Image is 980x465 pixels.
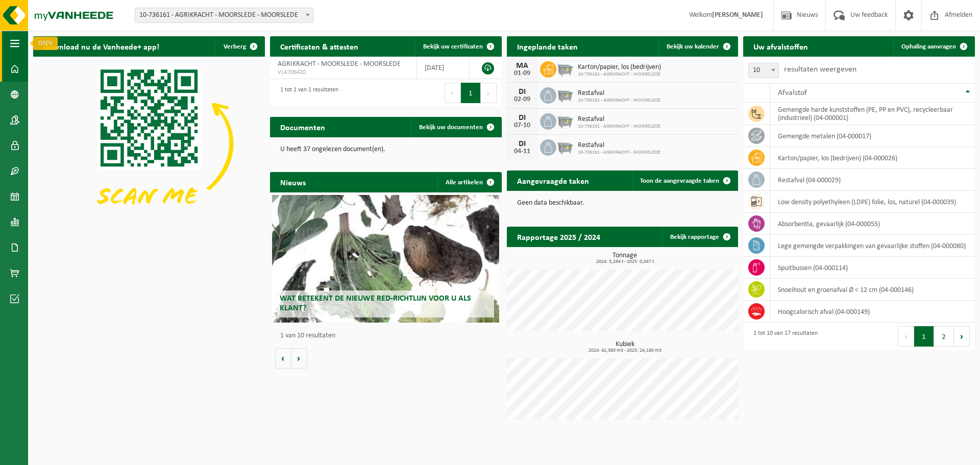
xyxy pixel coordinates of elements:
[934,326,954,347] button: 2
[770,213,975,235] td: absorbentia, gevaarlijk (04-000055)
[770,279,975,301] td: snoeihout en groenafval Ø < 12 cm (04-000146)
[512,140,532,148] div: DI
[280,295,471,312] span: Wat betekent de nieuwe RED-richtlijn voor u als klant?
[270,36,369,56] h2: Certificaten & attesten
[662,227,737,247] a: Bekijk rapportage
[770,257,975,279] td: spuitbussen (04-000114)
[512,96,532,103] div: 02-09
[445,83,461,103] button: Previous
[135,8,313,23] span: 10-736161 - AGRIKRACHT - MOORSLEDE - MOORSLEDE
[770,103,975,125] td: gemengde harde kunststoffen (PE, PP en PVC), recycleerbaar (industrieel) (04-000001)
[415,36,501,57] a: Bekijk uw certificaten
[556,138,574,155] img: WB-2500-GAL-GY-01
[914,326,934,347] button: 1
[278,60,401,68] span: AGRIKRACHT - MOORSLEDE - MOORSLEDE
[507,36,588,56] h2: Ingeplande taken
[512,114,532,122] div: DI
[748,63,779,78] span: 10
[437,172,501,192] a: Alle artikelen
[461,83,481,103] button: 1
[640,178,719,184] span: Toon de aangevraagde taken
[215,36,264,57] button: Verberg
[512,259,739,264] span: 2024: 5,294 t - 2025: 0,047 t
[419,124,483,131] span: Bekijk uw documenten
[517,200,728,207] p: Geen data beschikbaar.
[275,82,338,104] div: 1 tot 1 van 1 resultaten
[770,301,975,323] td: hoogcalorisch afval (04-000149)
[578,89,660,97] span: Restafval
[578,63,661,71] span: Karton/papier, los (bedrijven)
[411,117,501,137] a: Bekijk uw documenten
[512,70,532,77] div: 01-09
[578,124,660,130] span: 10-736161 - AGRIKRACHT - MOORSLEDE
[512,252,739,264] h3: Tonnage
[954,326,970,347] button: Next
[658,36,737,57] a: Bekijk uw kalender
[512,341,739,353] h3: Kubiek
[33,36,169,56] h2: Download nu de Vanheede+ app!
[632,170,737,191] a: Toon de aangevraagde taken
[770,147,975,169] td: karton/papier, los (bedrijven) (04-000026)
[556,86,574,103] img: WB-2500-GAL-GY-01
[512,348,739,353] span: 2024: 42,360 m3 - 2025: 24,180 m3
[481,83,497,103] button: Next
[291,348,307,369] button: Volgende
[578,71,661,78] span: 10-736161 - AGRIKRACHT - MOORSLEDE
[748,325,818,348] div: 1 tot 10 van 17 resultaten
[270,117,335,137] h2: Documenten
[275,348,291,369] button: Vorige
[224,43,246,50] span: Verberg
[280,332,497,339] p: 1 van 10 resultaten
[770,125,975,147] td: gemengde metalen (04-000017)
[712,11,763,19] strong: [PERSON_NAME]
[743,36,818,56] h2: Uw afvalstoffen
[578,150,660,156] span: 10-736161 - AGRIKRACHT - MOORSLEDE
[578,97,660,104] span: 10-736161 - AGRIKRACHT - MOORSLEDE
[898,326,914,347] button: Previous
[893,36,974,57] a: Ophaling aanvragen
[770,191,975,213] td: low density polyethyleen (LDPE) folie, los, naturel (04-000039)
[901,43,956,50] span: Ophaling aanvragen
[556,60,574,77] img: WB-2500-GAL-GY-01
[770,169,975,191] td: restafval (04-000029)
[778,89,807,97] span: Afvalstof
[512,122,532,129] div: 07-10
[556,112,574,129] img: WB-2500-GAL-GY-01
[507,227,610,247] h2: Rapportage 2025 / 2024
[784,65,856,74] label: resultaten weergeven
[512,88,532,96] div: DI
[270,172,316,192] h2: Nieuws
[507,170,599,190] h2: Aangevraagde taken
[578,115,660,124] span: Restafval
[512,62,532,70] div: MA
[578,141,660,150] span: Restafval
[512,148,532,155] div: 04-11
[272,195,499,323] a: Wat betekent de nieuwe RED-richtlijn voor u als klant?
[667,43,719,50] span: Bekijk uw kalender
[417,57,470,79] td: [DATE]
[278,68,409,77] span: VLA706420
[749,63,778,78] span: 10
[280,146,492,153] p: U heeft 37 ongelezen document(en).
[135,8,313,22] span: 10-736161 - AGRIKRACHT - MOORSLEDE - MOORSLEDE
[33,57,265,230] img: Download de VHEPlus App
[423,43,483,50] span: Bekijk uw certificaten
[770,235,975,257] td: lege gemengde verpakkingen van gevaarlijke stoffen (04-000080)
